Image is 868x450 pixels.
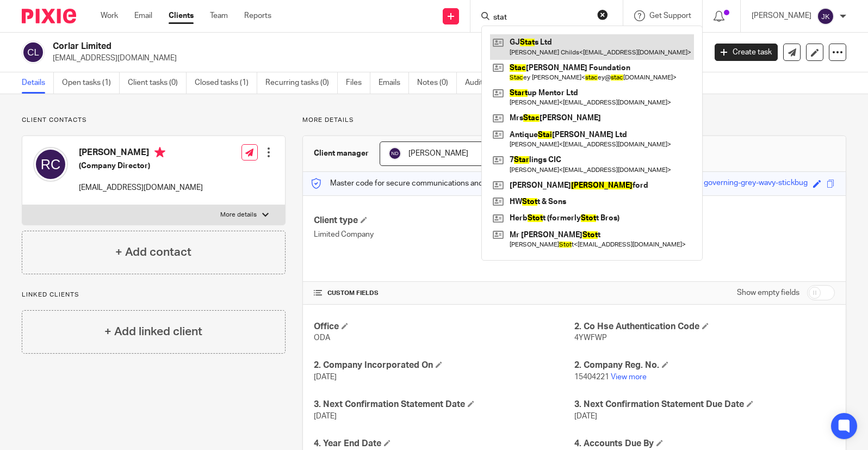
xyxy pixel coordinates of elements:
p: [EMAIL_ADDRESS][DOMAIN_NAME] [53,53,698,64]
a: Files [346,72,370,94]
p: [EMAIL_ADDRESS][DOMAIN_NAME] [79,182,203,193]
h4: 4. Accounts Due By [574,438,835,449]
a: Work [101,10,118,21]
a: Audit logs [465,72,507,94]
img: Pixie [22,9,76,23]
h4: 3. Next Confirmation Statement Date [314,399,574,410]
span: ODA [314,334,330,342]
p: More details [220,211,257,219]
p: [PERSON_NAME] [752,10,811,21]
img: svg%3E [817,8,834,25]
p: [PERSON_NAME], BA5 2PQ [574,241,835,251]
h4: Address [574,215,835,226]
img: svg%3E [33,147,68,182]
a: Reports [244,10,271,21]
a: Create task [715,44,778,61]
label: Show empty fields [737,287,799,298]
span: 15404221 [574,373,609,381]
h4: [PERSON_NAME] [79,147,203,161]
div: governing-grey-wavy-stickbug [704,177,808,190]
input: Search [492,13,590,23]
img: svg%3E [388,147,401,160]
a: Clients [169,10,194,21]
h4: 3. Next Confirmation Statement Due Date [574,399,835,410]
span: 4YWFWP [574,334,607,342]
p: [GEOGRAPHIC_DATA] [574,251,835,262]
h4: 4. Year End Date [314,438,574,449]
p: Linked clients [22,291,286,299]
p: Master code for secure communications and files [311,178,499,189]
h5: (Company Director) [79,161,203,171]
a: Team [210,10,228,21]
a: Notes (0) [417,72,457,94]
a: Recurring tasks (0) [265,72,338,94]
h2: Corlar Limited [53,41,569,52]
span: [DATE] [314,373,337,381]
a: Details [22,72,54,94]
p: Limited Company [314,229,574,240]
a: Client tasks (0) [128,72,187,94]
h4: Office [314,321,574,332]
a: Email [134,10,152,21]
span: [PERSON_NAME] [408,150,468,157]
h4: CUSTOM FIELDS [314,289,574,298]
h4: + Add contact [115,244,191,261]
h3: Client manager [314,148,369,159]
p: Client contacts [22,116,286,125]
a: View more [611,373,647,381]
h4: 2. Company Incorporated On [314,360,574,371]
h4: 2. Co Hse Authentication Code [574,321,835,332]
a: Emails [379,72,409,94]
span: [DATE] [314,412,337,420]
p: [STREET_ADDRESS] [574,229,835,240]
button: Clear [597,9,608,20]
h4: + Add linked client [104,323,202,340]
span: Get Support [649,12,691,20]
h4: 2. Company Reg. No. [574,360,835,371]
a: Open tasks (1) [62,72,120,94]
p: More details [302,116,846,125]
span: [DATE] [574,412,597,420]
i: Primary [154,147,165,158]
img: svg%3E [22,41,45,64]
a: Closed tasks (1) [195,72,257,94]
h4: Client type [314,215,574,226]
